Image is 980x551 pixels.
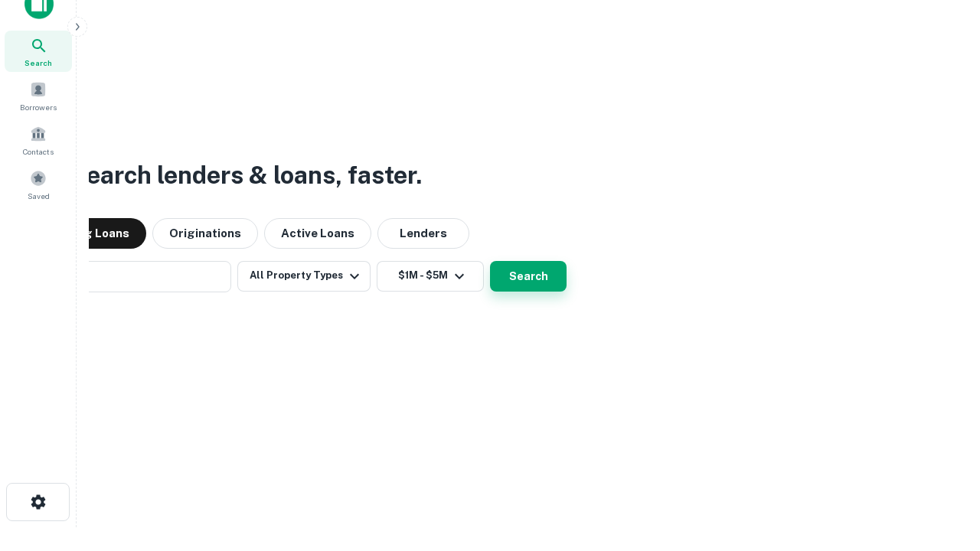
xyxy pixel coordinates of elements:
[70,157,422,194] h3: Search lenders & loans, faster.
[5,75,72,116] a: Borrowers
[237,261,371,292] button: All Property Types
[24,57,52,69] span: Search
[264,218,371,249] button: Active Loans
[5,31,72,72] a: Search
[23,145,54,158] span: Contacts
[490,261,567,292] button: Search
[28,190,50,202] span: Saved
[377,218,469,249] button: Lenders
[20,101,57,113] span: Borrowers
[5,164,72,205] a: Saved
[152,218,258,249] button: Originations
[5,119,72,161] a: Contacts
[377,261,484,292] button: $1M - $5M
[903,429,980,502] iframe: Chat Widget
